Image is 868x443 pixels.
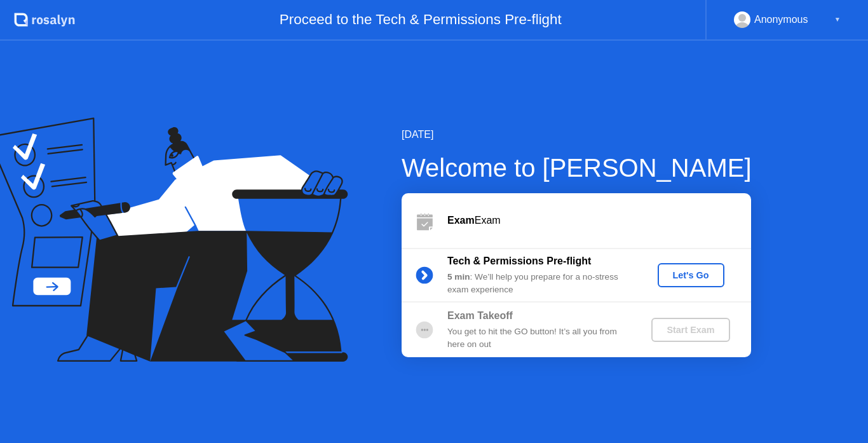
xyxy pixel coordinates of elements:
[834,11,841,28] div: ▼
[447,325,630,351] div: You get to hit the GO button! It’s all you from here on out
[447,272,470,282] b: 5 min
[754,11,808,28] div: Anonymous
[447,215,475,226] b: Exam
[658,263,724,287] button: Let's Go
[447,256,591,266] b: Tech & Permissions Pre-flight
[402,127,752,142] div: [DATE]
[447,310,513,321] b: Exam Takeoff
[656,325,724,335] div: Start Exam
[447,271,630,297] div: : We’ll help you prepare for a no-stress exam experience
[447,213,751,228] div: Exam
[651,318,729,342] button: Start Exam
[663,270,719,280] div: Let's Go
[402,149,752,187] div: Welcome to [PERSON_NAME]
